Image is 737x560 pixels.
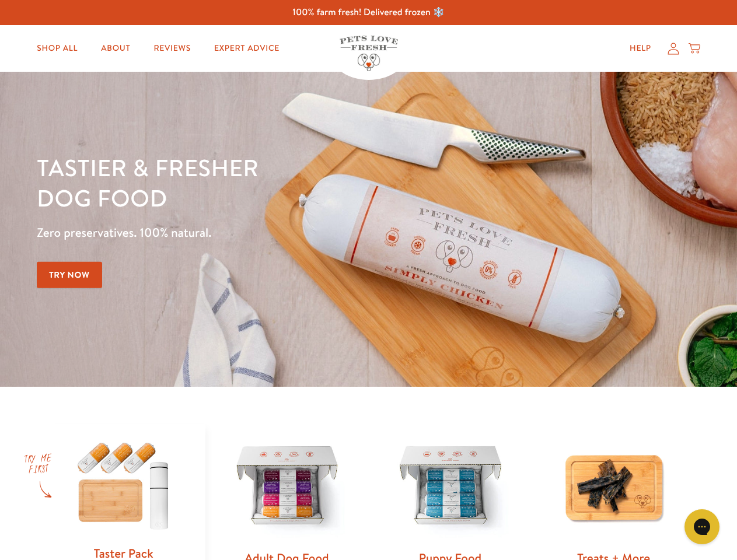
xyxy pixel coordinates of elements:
[37,222,479,243] p: Zero preservatives. 100% natural.
[340,36,398,71] img: Pets Love Fresh
[27,37,87,60] a: Shop All
[205,37,289,60] a: Expert Advice
[37,152,479,213] h1: Tastier & fresher dog food
[679,505,725,548] iframe: Gorgias live chat messenger
[144,37,200,60] a: Reviews
[92,37,139,60] a: About
[37,262,102,288] a: Try Now
[620,37,661,60] a: Help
